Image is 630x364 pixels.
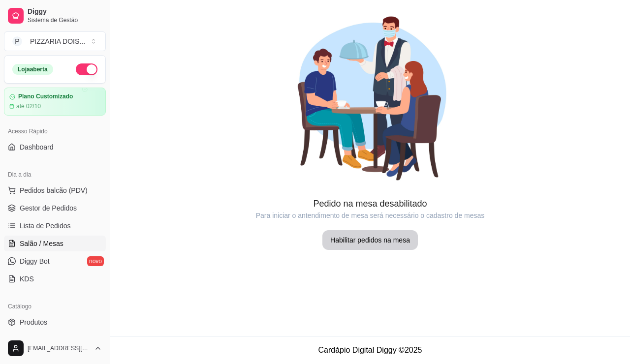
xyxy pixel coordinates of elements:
[4,182,106,198] button: Pedidos balcão (PDV)
[30,36,85,46] div: PIZZARIA DOIS ...
[76,63,97,75] button: Alterar Status
[4,4,106,28] a: DiggySistema de Gestão
[4,88,106,116] a: Plano Customizadoaté 02/10
[16,102,41,110] article: até 02/10
[28,344,90,352] span: [EMAIL_ADDRESS][DOMAIN_NAME]
[4,336,106,360] button: [EMAIL_ADDRESS][DOMAIN_NAME]
[20,185,88,195] span: Pedidos balcão (PDV)
[20,203,77,213] span: Gestor de Pedidos
[20,142,54,152] span: Dashboard
[4,200,106,216] a: Gestor de Pedidos
[28,7,102,16] span: Diggy
[4,271,106,287] a: KDS
[4,218,106,234] a: Lista de Pedidos
[20,317,47,327] span: Produtos
[110,197,630,211] article: Pedido na mesa desabilitado
[20,256,50,266] span: Diggy Bot
[12,64,53,75] div: Loja aberta
[4,236,106,251] a: Salão / Mesas
[4,299,106,314] div: Catálogo
[4,123,106,139] div: Acesso Rápido
[4,332,106,348] a: Complementos
[12,36,22,46] span: P
[4,314,106,330] a: Produtos
[20,239,63,248] span: Salão / Mesas
[4,253,106,269] a: Diggy Botnovo
[20,274,34,284] span: KDS
[18,93,73,100] article: Plano Customizado
[110,211,630,220] article: Para iniciar o antendimento de mesa será necessário o cadastro de mesas
[4,31,106,51] button: Select a team
[4,167,106,182] div: Dia a dia
[4,139,106,155] a: Dashboard
[28,16,102,24] span: Sistema de Gestão
[110,336,630,364] footer: Cardápio Digital Diggy © 2025
[322,230,418,250] button: Habilitar pedidos na mesa
[20,221,71,231] span: Lista de Pedidos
